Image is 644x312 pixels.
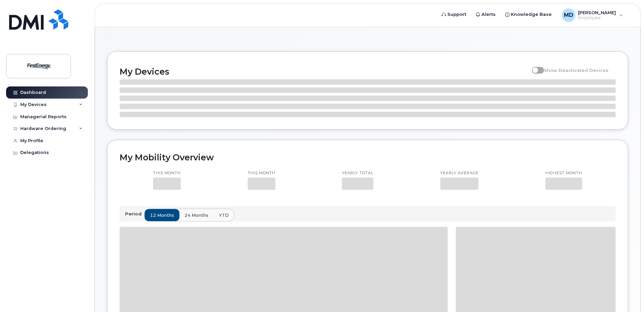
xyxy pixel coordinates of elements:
span: 24 months [184,212,208,218]
p: Highest month [545,171,582,176]
span: Show Deactivated Devices [544,68,609,73]
p: Period [125,211,144,217]
span: YTD [219,212,229,218]
p: Yearly total [342,171,373,176]
h2: My Mobility Overview [120,152,616,162]
p: This month [153,171,181,176]
input: Show Deactivated Devices [532,64,537,69]
h2: My Devices [120,67,528,77]
p: Yearly average [440,171,478,176]
p: This month [248,171,275,176]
